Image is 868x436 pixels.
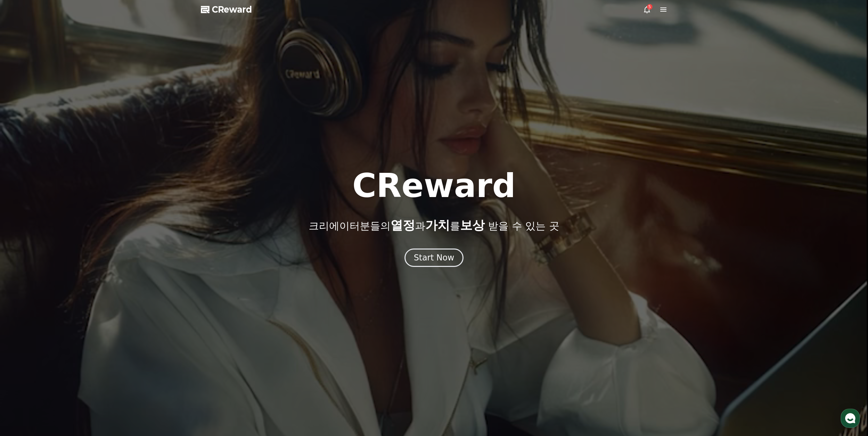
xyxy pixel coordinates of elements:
span: 가치 [425,218,450,232]
a: CReward [201,4,252,15]
h1: CReward [352,169,516,202]
span: 열정 [391,218,415,232]
div: Start Now [414,252,454,263]
a: 5 [643,5,651,14]
button: Start Now [404,249,464,267]
span: CReward [212,4,252,15]
a: Start Now [404,255,464,262]
p: 크리에이터분들의 과 를 받을 수 있는 곳 [309,219,559,232]
div: 5 [647,4,652,10]
span: 보상 [460,218,485,232]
